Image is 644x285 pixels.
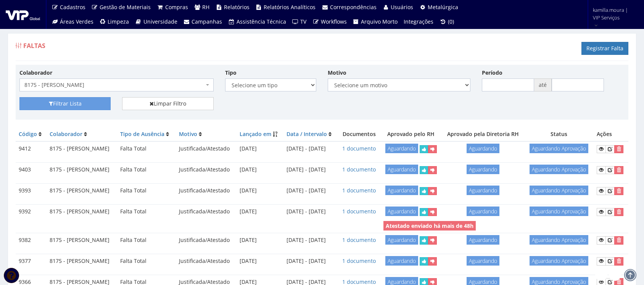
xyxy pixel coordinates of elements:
a: Colaborador [50,130,82,138]
span: (0) [448,18,454,25]
span: kamilla.moura | VIP Serviços [593,6,634,21]
a: Motivo [179,130,197,138]
span: Cadastros [60,3,85,11]
a: 1 documento [342,166,376,173]
span: Aguardando [467,144,499,153]
a: Lançado em [240,130,271,138]
span: Assistência Técnica [237,18,286,25]
a: 1 documento [342,208,376,215]
span: Aguardando [467,207,499,216]
td: Justificada/Atestado [176,254,237,268]
td: [DATE] [237,184,283,198]
td: 9393 [16,184,47,198]
span: Relatórios Analíticos [264,3,316,11]
td: Justificada/Atestado [176,204,237,219]
td: 8175 - [PERSON_NAME] [47,233,117,247]
td: [DATE] [237,254,283,268]
a: Limpar Filtro [122,97,213,110]
span: Correspondências [330,3,377,11]
td: Justificada/Atestado [176,184,237,198]
td: Justificada/Atestado [176,141,237,156]
td: [DATE] - [DATE] [283,141,338,156]
label: Colaborador [19,69,52,77]
span: Aguardando [385,186,418,195]
td: [DATE] - [DATE] [283,204,338,219]
td: [DATE] [237,141,283,156]
strong: Atestado enviado há mais de 48h [386,222,473,229]
a: 1 documento [342,187,376,194]
span: Limpeza [108,18,129,25]
td: [DATE] [237,163,283,177]
span: Integrações [404,18,433,25]
span: Aguardando [467,256,499,266]
td: Falta Total [117,184,176,198]
span: Arquivo Morto [361,18,398,25]
a: Limpeza [97,14,132,29]
a: Workflows [309,14,350,29]
a: Código [19,130,37,138]
td: Falta Total [117,233,176,247]
span: Faltas [23,42,45,50]
a: TV [289,14,310,29]
span: Aguardando [467,186,499,195]
span: Aguardando [467,165,499,174]
span: Aguardando [385,144,418,153]
th: Ações [594,127,628,141]
a: 1 documento [342,236,376,243]
a: Universidade [132,14,180,29]
td: [DATE] - [DATE] [283,184,338,198]
td: 9412 [16,141,47,156]
span: Gestão de Materiais [100,3,151,11]
span: Aguardando [385,207,418,216]
a: Áreas Verdes [48,14,97,29]
span: Aguardando Aprovação [530,165,588,174]
span: Aguardando Aprovação [530,186,588,195]
span: Aguardando [467,235,499,245]
th: Aprovado pelo RH [380,127,441,141]
span: Universidade [143,18,177,25]
span: Áreas Verdes [60,18,93,25]
span: Compras [165,3,188,11]
a: Registrar Falta [581,42,628,55]
span: Aguardando Aprovação [530,256,588,266]
a: Campanhas [180,14,225,29]
td: Falta Total [117,204,176,219]
span: 8175 - KENNERSON FERREIRA SANTOS [24,81,204,89]
td: 8175 - [PERSON_NAME] [47,184,117,198]
label: Período [482,69,502,77]
a: 1 documento [342,145,376,152]
span: Relatórios [224,3,250,11]
a: Integrações [401,14,436,29]
td: Justificada/Atestado [176,163,237,177]
span: RH [202,3,209,11]
span: Aguardando Aprovação [530,207,588,216]
td: 9382 [16,233,47,247]
td: [DATE] [237,233,283,247]
span: Metalúrgica [428,3,458,11]
span: Aguardando [385,165,418,174]
td: 8175 - [PERSON_NAME] [47,254,117,268]
a: Assistência Técnica [225,14,289,29]
th: Status [525,127,594,141]
th: Aprovado pela Diretoria RH [441,127,525,141]
td: 8175 - [PERSON_NAME] [47,163,117,177]
td: [DATE] - [DATE] [283,254,338,268]
span: Usuários [391,3,413,11]
button: Filtrar Lista [19,97,111,110]
a: Arquivo Morto [350,14,401,29]
td: 9403 [16,163,47,177]
span: TV [300,18,306,25]
span: Campanhas [192,18,222,25]
span: 8175 - KENNERSON FERREIRA SANTOS [19,78,214,91]
td: [DATE] - [DATE] [283,233,338,247]
td: Falta Total [117,254,176,268]
span: Aguardando [385,256,418,266]
th: Documentos [338,127,380,141]
label: Tipo [225,69,237,77]
td: Justificada/Atestado [176,233,237,247]
span: até [534,78,552,91]
a: 1 documento [342,257,376,264]
td: Falta Total [117,141,176,156]
label: Motivo [328,69,346,77]
td: [DATE] - [DATE] [283,163,338,177]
